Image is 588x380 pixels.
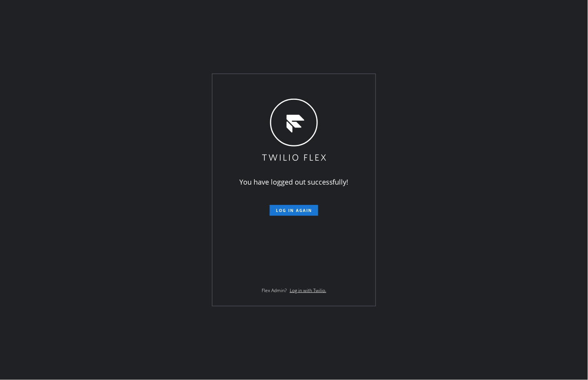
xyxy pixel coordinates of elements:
[270,205,318,216] button: Log in again
[290,287,326,294] a: Log in with Twilio.
[239,177,349,187] span: You have logged out successfully!
[276,208,312,213] span: Log in again
[262,287,287,294] span: Flex Admin?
